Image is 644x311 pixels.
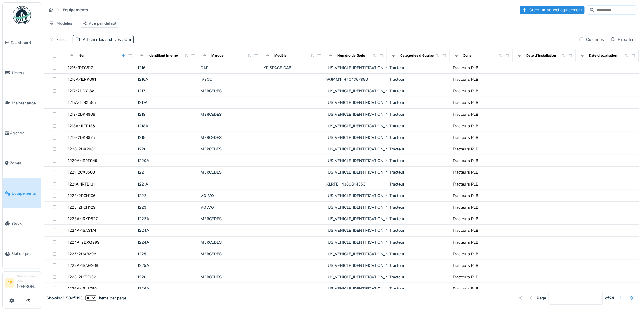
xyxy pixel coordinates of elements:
[453,169,478,175] div: Tracteurs PLB
[10,130,39,136] span: Agenda
[3,239,41,269] a: Statistiques
[327,193,385,199] div: [US_VEHICLE_IDENTIFICATION_NUMBER]
[389,158,447,164] div: Tracteur
[389,123,447,129] div: Tracteur
[389,100,447,105] div: Tracteur
[275,53,287,58] div: Modèle
[82,20,116,26] div: Vue par défaut
[60,7,90,13] strong: Équipements
[327,286,385,292] div: [US_VEHICLE_IDENTIFICATION_NUMBER]
[11,70,39,76] span: Tickets
[389,193,447,199] div: Tracteur
[138,204,196,210] div: 1223
[453,146,478,152] div: Tracteurs PLB
[3,28,41,58] a: Dashboard
[68,263,98,268] div: 1225A-1SAG268
[68,274,96,280] div: 1226-2DTX932
[68,216,98,222] div: 1223A-1RXD527
[520,6,585,14] div: Créer un nouvel équipement
[453,123,478,129] div: Tracteurs PLB
[453,135,478,140] div: Tracteurs PLB
[389,146,447,152] div: Tracteur
[3,118,41,148] a: Agenda
[389,216,447,222] div: Tracteur
[138,193,196,199] div: 1222
[3,88,41,118] a: Maintenance
[3,208,41,239] a: Stock
[453,286,478,292] div: Tracteurs PLB
[264,65,322,71] div: XF SPACE CAB
[46,35,70,44] div: Filtres
[327,239,385,245] div: [US_VEHICLE_IDENTIFICATION_NUMBER]
[138,286,196,292] div: 1226A
[138,76,196,82] div: 1216A
[327,228,385,233] div: [US_VEHICLE_IDENTIFICATION_NUMBER]
[389,228,447,233] div: Tracteur
[389,135,447,140] div: Tracteur
[327,181,385,187] div: XLRTEH4300G14353
[389,274,447,280] div: Tracteur
[201,239,259,245] div: MERCEDES
[389,65,447,71] div: Tracteur
[68,204,96,210] div: 1223-2FCH129
[68,76,96,82] div: 1216A-1LKK691
[453,216,478,222] div: Tracteurs PLB
[201,146,259,152] div: MERCEDES
[149,53,178,58] div: Identifiant interne
[389,263,447,268] div: Tracteur
[327,65,385,71] div: [US_VEHICLE_IDENTIFICATION_NUMBER]
[68,169,95,175] div: 1221-2CXJ500
[85,295,126,301] div: items per page
[138,123,196,129] div: 1218A
[389,251,447,257] div: Tracteur
[608,35,637,44] div: Exporter
[3,58,41,88] a: Tickets
[11,40,39,46] span: Dashboard
[389,169,447,175] div: Tracteur
[605,295,614,301] strong: of 24
[327,204,385,210] div: [US_VEHICLE_IDENTIFICATION_NUMBER]
[526,53,556,58] div: Date d'Installation
[68,111,95,117] div: 1218-2DKR866
[576,35,607,44] div: Colonnes
[201,88,259,94] div: MERCEDES
[13,6,31,24] img: Badge_color-CXgf-gQk.svg
[201,251,259,257] div: MERCEDES
[327,169,385,175] div: [US_VEHICLE_IDENTIFICATION_NUMBER]
[453,100,478,105] div: Tracteurs PLB
[327,274,385,280] div: [US_VEHICLE_IDENTIFICATION_NUMBER]
[138,88,196,94] div: 1217
[138,228,196,233] div: 1224A
[68,251,96,257] div: 1225-2DXB206
[68,193,96,199] div: 1222-2FCH106
[68,181,95,187] div: 1221A-1RTB131
[327,158,385,164] div: [US_VEHICLE_IDENTIFICATION_NUMBER]
[68,88,94,94] div: 1217-2DDY188
[68,158,97,164] div: 1220A-1RRF945
[138,274,196,280] div: 1226
[389,286,447,292] div: Tracteur
[138,263,196,268] div: 1225A
[389,181,447,187] div: Tracteur
[201,135,259,140] div: MERCEDES
[453,274,478,280] div: Tracteurs PLB
[453,181,478,187] div: Tracteurs PLB
[17,274,39,292] li: [PERSON_NAME]
[453,88,478,94] div: Tracteurs PLB
[138,239,196,245] div: 1224A
[68,65,93,71] div: 1216-1RTC517
[68,100,96,105] div: 1217A-1LRX595
[201,193,259,199] div: VOLVO
[453,111,478,117] div: Tracteurs PLB
[453,263,478,268] div: Tracteurs PLB
[121,37,131,42] span: : Oui
[453,239,478,245] div: Tracteurs PLB
[537,295,546,301] div: Page
[46,19,75,28] div: Modèles
[212,53,224,58] div: Marque
[17,274,39,284] div: Gestionnaire local
[68,123,95,129] div: 1218A-1LTF136
[201,169,259,175] div: MERCEDES
[400,53,443,58] div: Catégories d'équipement
[453,204,478,210] div: Tracteurs PLB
